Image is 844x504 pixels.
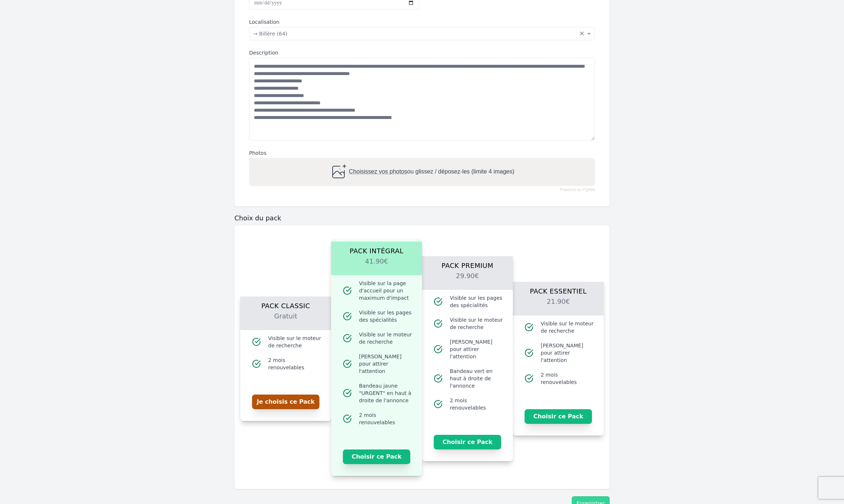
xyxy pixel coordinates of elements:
[249,296,322,311] h1: Pack Classic
[431,256,504,271] h1: Pack Premium
[579,30,585,37] span: Clear all
[330,163,514,181] div: ou glissez / déposez-les (limite 4 images)
[234,214,610,223] h3: Choix du pack
[340,242,413,256] h1: Pack Intégral
[349,169,407,175] span: Choisissez vos photos
[359,309,413,324] span: Visible sur les pages des spécialités
[249,311,322,330] h2: Gratuit
[343,449,410,464] button: Choisir ce Pack
[450,338,504,360] span: [PERSON_NAME] pour attirer l'attention
[249,18,595,26] label: Localisation
[560,188,595,191] a: Powered by PQINA
[434,435,501,449] button: Choisir ce Pack
[359,353,413,375] span: [PERSON_NAME] pour attirer l'attention
[522,296,595,316] h2: 21.90€
[359,382,413,404] span: Bandeau jaune "URGENT" en haut à droite de l'annonce
[340,256,413,275] h2: 41.90€
[268,335,322,349] span: Visible sur le moteur de recherche
[541,320,595,335] span: Visible sur le moteur de recherche
[450,316,504,331] span: Visible sur le moteur de recherche
[450,294,504,309] span: Visible sur les pages des spécialités
[541,371,595,386] span: 2 mois renouvelables
[450,397,504,411] span: 2 mois renouvelables
[450,367,504,389] span: Bandeau vert en haut à droite de l'annonce
[268,356,322,371] span: 2 mois renouvelables
[525,409,592,424] button: Choisir ce Pack
[249,49,595,56] label: Description
[249,149,595,157] label: Photos
[359,331,413,346] span: Visible sur le moteur de recherche
[522,282,595,296] h1: Pack Essentiel
[359,280,413,302] span: Visible sur la page d'accueil pour un maximum d'impact
[431,271,504,290] h2: 29.90€
[541,342,595,364] span: [PERSON_NAME] pour attirer l'attention
[252,395,319,409] button: Je choisis ce Pack
[359,411,413,426] span: 2 mois renouvelables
